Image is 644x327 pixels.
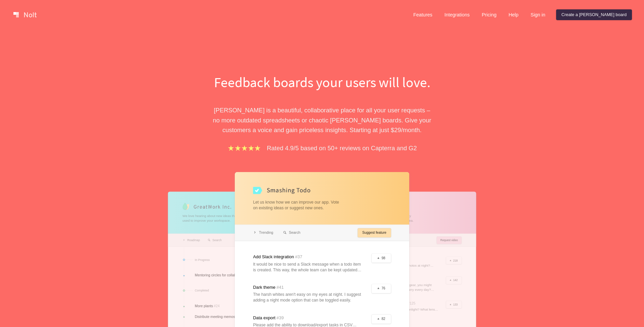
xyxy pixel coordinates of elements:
[206,105,438,135] p: [PERSON_NAME] is a beautiful, collaborative place for all your user requests – no more outdated s...
[227,144,261,152] img: stars.b067e34983.png
[476,9,502,20] a: Pricing
[556,9,632,20] a: Create a [PERSON_NAME] board
[206,72,438,92] h1: Feedback boards your users will love.
[267,143,417,153] p: Rated 4.9/5 based on 50+ reviews on Capterra and G2
[503,9,524,20] a: Help
[408,9,438,20] a: Features
[525,9,551,20] a: Sign in
[439,9,475,20] a: Integrations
